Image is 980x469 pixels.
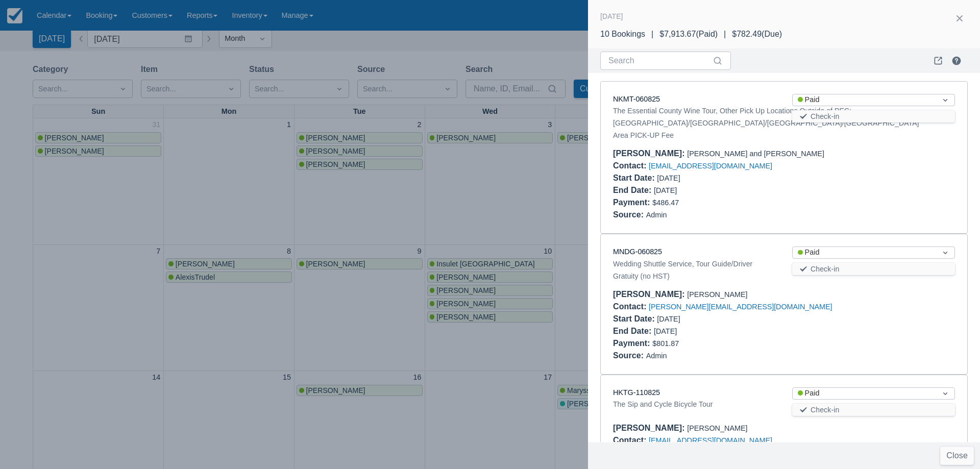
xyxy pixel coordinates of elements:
[613,327,654,335] div: End Date :
[608,52,710,70] input: Search
[613,198,652,207] div: Payment :
[613,209,955,221] div: Admin
[613,149,687,158] div: [PERSON_NAME] :
[613,290,687,299] div: [PERSON_NAME] :
[613,105,776,141] div: The Essential County Wine Tour, Other Pick Up Locations Outside of PEC: [GEOGRAPHIC_DATA]/[GEOGRA...
[718,28,732,40] div: |
[600,10,623,22] div: [DATE]
[613,422,955,434] div: [PERSON_NAME]
[613,436,649,445] div: Contact :
[613,339,652,348] div: Payment :
[792,110,955,122] button: Check-in
[798,247,931,258] div: Paid
[613,314,657,323] div: Start Date :
[613,351,646,360] div: Source :
[940,447,974,465] button: Close
[613,172,776,184] div: [DATE]
[798,388,931,399] div: Paid
[613,388,660,397] a: HKTG-110825
[613,302,649,311] div: Contact :
[940,248,950,258] span: Dropdown icon
[659,28,718,40] div: $7,913.67 ( Paid )
[613,313,776,325] div: [DATE]
[613,350,955,362] div: Admin
[613,248,662,256] a: MNDG-060825
[613,210,646,219] div: Source :
[613,424,687,432] div: [PERSON_NAME] :
[613,147,955,160] div: [PERSON_NAME] and [PERSON_NAME]
[613,184,776,196] div: [DATE]
[613,174,657,182] div: Start Date :
[649,436,772,445] a: [EMAIL_ADDRESS][DOMAIN_NAME]
[613,325,776,337] div: [DATE]
[613,95,660,103] a: NKMT-060825
[613,258,776,282] div: Wedding Shuttle Service, Tour Guide/Driver Gratuity (no HST)
[613,161,649,170] div: Contact :
[613,398,776,410] div: The Sip and Cycle Bicycle Tour
[732,28,782,40] div: $782.49 ( Due )
[940,95,950,105] span: Dropdown icon
[645,28,659,40] div: |
[649,162,772,170] a: [EMAIL_ADDRESS][DOMAIN_NAME]
[792,404,955,416] button: Check-in
[613,196,955,209] div: $486.47
[798,94,931,106] div: Paid
[613,337,955,350] div: $801.87
[613,186,654,194] div: End Date :
[649,303,832,311] a: [PERSON_NAME][EMAIL_ADDRESS][DOMAIN_NAME]
[940,388,950,399] span: Dropdown icon
[613,288,955,301] div: [PERSON_NAME]
[600,28,645,40] div: 10 Bookings
[792,263,955,275] button: Check-in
